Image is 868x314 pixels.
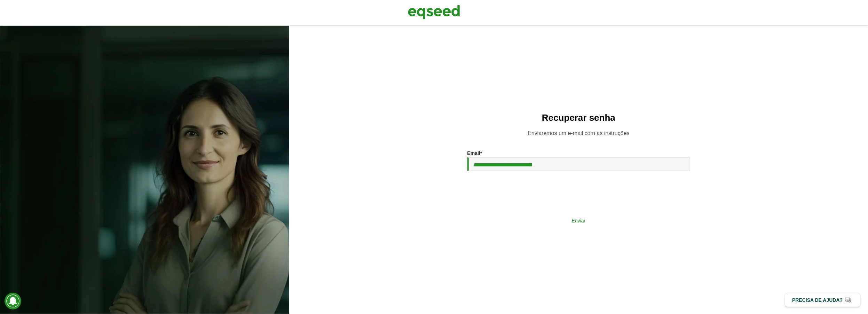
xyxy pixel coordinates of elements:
iframe: reCAPTCHA [526,178,632,205]
span: Este campo é obrigatório. [480,150,482,156]
img: EqSeed Logo [408,3,460,21]
button: Enviar [488,214,669,227]
p: Enviaremos um e-mail com as instruções [303,130,854,136]
label: Email [467,151,482,156]
h2: Recuperar senha [303,113,854,123]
